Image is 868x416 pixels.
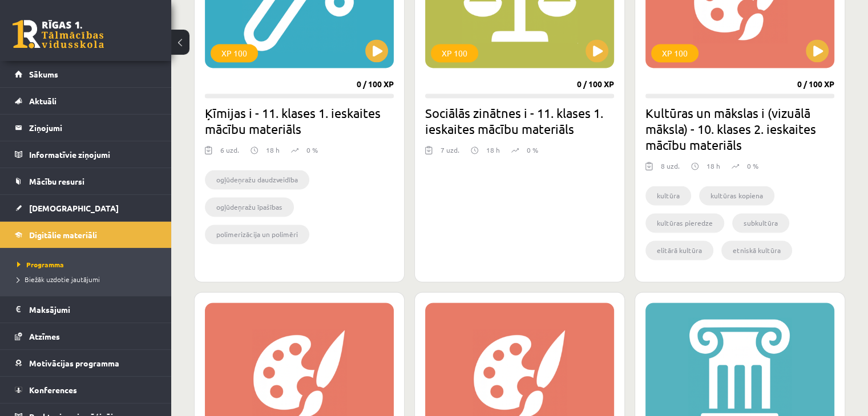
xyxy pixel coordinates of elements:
[425,105,614,137] h2: Sociālās zinātnes i - 11. klases 1. ieskaites mācību materiāls
[645,186,691,205] li: kultūra
[29,331,60,341] span: Atzīmes
[29,203,119,213] span: [DEMOGRAPHIC_DATA]
[661,161,680,178] div: 8 uzd.
[17,259,160,270] a: Programma
[747,161,758,171] p: 0 %
[15,377,157,403] a: Konferences
[15,323,157,349] a: Atzīmes
[645,105,834,153] h2: Kultūras un mākslas i (vizuālā māksla) - 10. klases 2. ieskaites mācību materiāls
[29,141,157,168] legend: Informatīvie ziņojumi
[205,197,294,217] li: ogļūdeņražu īpašības
[486,145,500,155] p: 18 h
[266,145,280,155] p: 18 h
[29,176,84,186] span: Mācību resursi
[29,115,157,141] legend: Ziņojumi
[15,61,157,87] a: Sākums
[15,195,157,221] a: [DEMOGRAPHIC_DATA]
[13,20,104,48] a: Rīgas 1. Tālmācības vidusskola
[29,296,157,323] legend: Maksājumi
[220,145,239,162] div: 6 uzd.
[732,213,789,233] li: subkultūra
[15,222,157,248] a: Digitālie materiāli
[211,44,258,62] div: XP 100
[699,186,774,205] li: kultūras kopiena
[29,230,97,240] span: Digitālie materiāli
[29,96,56,106] span: Aktuāli
[431,44,478,62] div: XP 100
[15,296,157,323] a: Maksājumi
[17,275,100,284] span: Biežāk uzdotie jautājumi
[645,240,713,260] li: elitārā kultūra
[29,358,119,368] span: Motivācijas programma
[205,170,309,189] li: ogļūdeņražu daudzveidība
[527,145,538,155] p: 0 %
[645,213,724,233] li: kultūras pieredze
[17,274,160,284] a: Biežāk uzdotie jautājumi
[306,145,318,155] p: 0 %
[721,240,792,260] li: etniskā kultūra
[17,260,64,269] span: Programma
[15,141,157,168] a: Informatīvie ziņojumi
[29,69,58,79] span: Sākums
[29,385,77,395] span: Konferences
[15,115,157,141] a: Ziņojumi
[205,225,309,244] li: polimerizācija un polimēri
[15,88,157,114] a: Aktuāli
[706,161,720,171] p: 18 h
[15,168,157,194] a: Mācību resursi
[205,105,394,137] h2: Ķīmijas i - 11. klases 1. ieskaites mācību materiāls
[441,145,459,162] div: 7 uzd.
[651,44,699,62] div: XP 100
[15,350,157,376] a: Motivācijas programma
